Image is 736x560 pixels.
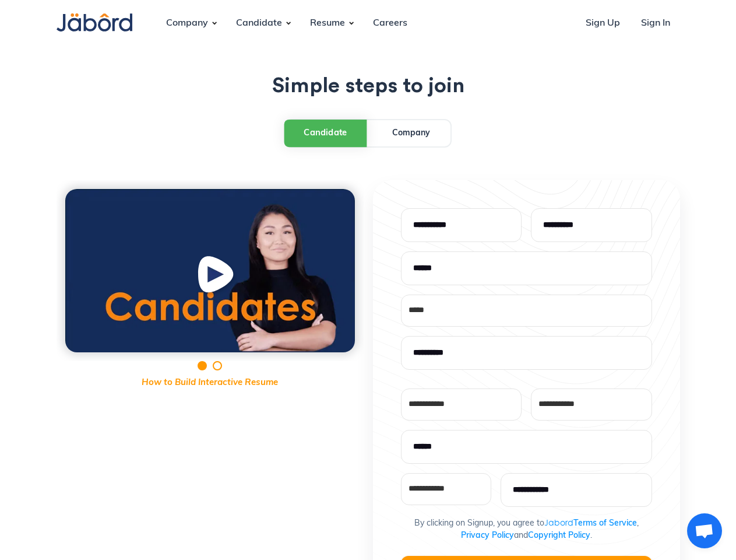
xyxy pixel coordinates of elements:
div: Resume [301,8,354,39]
h1: Simple steps to join [57,75,680,98]
a: Careers [364,8,417,39]
a: Copyright Policy [528,531,590,540]
span: Jabord [544,517,573,527]
div: carousel [57,180,364,390]
img: Play Button [195,254,240,300]
img: Jabord [57,13,132,32]
a: Company [372,120,450,146]
div: Candidate [304,127,347,139]
div: Company [157,8,217,39]
div: Show slide 1 of 2 [198,361,207,370]
a: Sign In [632,8,679,39]
a: Privacy Policy [461,531,514,540]
a: Open chat [687,513,722,548]
a: Candidate [284,119,367,146]
div: Candidate [227,8,291,39]
a: JabordTerms of Service [544,519,637,528]
a: Sign Up [576,8,629,39]
div: 1 of 2 [57,180,364,361]
div: Company [392,127,430,139]
a: open lightbox [65,189,355,352]
p: How to Build Interactive Resume [57,377,364,390]
img: Candidate Thumbnail [65,189,355,352]
p: By clicking on Signup, you agree to , and . [414,516,639,542]
div: Show slide 2 of 2 [213,361,222,370]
